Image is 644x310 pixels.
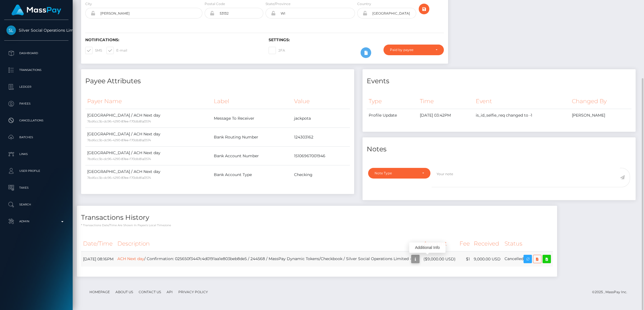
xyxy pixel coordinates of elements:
[6,150,66,158] p: Links
[85,128,212,147] td: [GEOGRAPHIC_DATA] / ACH Next day
[592,289,631,295] div: © 2025 , MassPay Inc.
[383,45,444,55] button: Paid by payee
[85,109,212,128] td: [GEOGRAPHIC_DATA] / ACH Next day
[368,168,430,179] button: Note Type
[81,251,115,267] td: [DATE] 08:16PM
[367,144,631,154] h4: Notes
[4,80,68,94] a: Ledger
[6,133,66,142] p: Batches
[85,76,350,86] h4: Payee Attributes
[458,251,472,267] td: $1
[212,165,292,184] td: Bank Account Type
[117,256,144,261] a: ACH Next day
[503,236,553,251] th: Status
[106,47,127,54] label: E-mail
[85,38,260,42] h6: Notifications:
[474,94,570,109] th: Event
[6,217,66,226] p: Admin
[85,1,92,6] label: City
[6,116,66,125] p: Cancellations
[212,128,292,147] td: Bank Routing Number
[87,176,151,180] small: 7bd6cc3b-dc96-4290-87ee-f70db81a0574
[87,288,112,296] a: Homepage
[418,94,473,109] th: Time
[11,4,61,15] img: MassPay Logo
[4,147,68,161] a: Links
[422,251,458,267] td: ($9,000.00 USD)
[4,130,68,144] a: Batches
[176,288,210,296] a: Privacy Policy
[85,94,212,109] th: Payer Name
[4,164,68,178] a: User Profile
[375,171,418,175] div: Note Type
[4,63,68,77] a: Transactions
[4,198,68,212] a: Search
[292,109,350,128] td: jackpota
[87,138,151,142] small: 7bd6cc3b-dc96-4290-87ee-f70db81a0574
[292,165,350,184] td: Checking
[503,251,553,267] td: Cancelled
[472,251,503,267] td: 9,000.00 USD
[266,1,290,6] label: State/Province
[472,236,503,251] th: Received
[6,184,66,192] p: Taxes
[269,47,285,54] label: 2FA
[4,97,68,111] a: Payees
[292,94,350,109] th: Value
[367,109,418,122] td: Profile Update
[570,94,631,109] th: Changed By
[409,242,446,253] div: Additional Info
[6,167,66,175] p: User Profile
[269,38,444,42] h6: Settings:
[390,48,431,52] div: Paid by payee
[115,251,422,267] td: / Confirmation: 025650f3447c4d0191aa1e803beb8de5 / 244568 / MassPay Dynamic Tokens/Checkbook / Si...
[4,114,68,128] a: Cancellations
[81,223,553,227] p: * Transactions date/time are shown in payee's local timezone
[4,214,68,228] a: Admin
[212,94,292,109] th: Label
[212,147,292,165] td: Bank Account Number
[6,49,66,57] p: Dashboard
[6,26,16,35] img: Silver Social Operations Limited
[87,119,151,123] small: 7bd6cc3b-dc96-4290-87ee-f70db81a0574
[115,236,422,251] th: Description
[205,1,225,6] label: Postal Code
[212,109,292,128] td: Message To Receiver
[4,28,68,33] span: Silver Social Operations Limited
[292,147,350,165] td: 15106967001946
[422,236,458,251] th: Amount
[367,76,631,86] h4: Events
[81,213,553,223] h4: Transactions History
[87,157,151,161] small: 7bd6cc3b-dc96-4290-87ee-f70db81a0574
[85,165,212,184] td: [GEOGRAPHIC_DATA] / ACH Next day
[81,236,115,251] th: Date/Time
[570,109,631,122] td: [PERSON_NAME]
[136,288,163,296] a: Contact Us
[4,46,68,60] a: Dashboard
[6,66,66,74] p: Transactions
[85,147,212,165] td: [GEOGRAPHIC_DATA] / ACH Next day
[357,1,371,6] label: Country
[474,109,570,122] td: is_id_selfie_req changed to -1
[458,236,472,251] th: Fee
[113,288,135,296] a: About Us
[6,200,66,209] p: Search
[418,109,473,122] td: [DATE] 03:42PM
[164,288,175,296] a: API
[292,128,350,147] td: 124303162
[6,100,66,108] p: Payees
[85,47,102,54] label: SMS
[367,94,418,109] th: Type
[6,83,66,91] p: Ledger
[4,181,68,195] a: Taxes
